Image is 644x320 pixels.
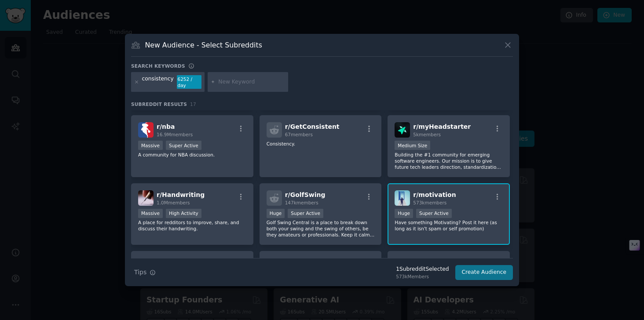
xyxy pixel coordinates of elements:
h3: New Audience - Select Subreddits [145,40,262,50]
span: Tips [134,268,146,277]
input: New Keyword [218,78,285,86]
span: r/ nba [157,123,175,130]
div: Massive [138,141,163,150]
p: Building the #1 community for emerging software engineers. Our mission is to give future tech lea... [395,152,503,170]
button: Create Audience [455,265,513,280]
div: Medium Size [395,141,430,150]
img: myHeadstarter [395,122,410,138]
p: Consistency. [267,141,375,147]
span: r/ Handwriting [157,191,205,198]
span: Subreddit Results [131,101,187,107]
div: Super Active [416,209,452,218]
span: r/ GetConsistent [285,123,340,130]
span: 17 [190,102,196,107]
img: Handwriting [138,190,154,206]
div: consistency [142,75,174,89]
div: Massive [138,209,163,218]
span: 147k members [285,200,318,205]
div: 1 Subreddit Selected [396,265,449,273]
p: Have something Motivating? Post it here (as long as it isn't spam or self promotion) [395,219,503,232]
div: Super Active [288,209,323,218]
img: nba [138,122,154,138]
div: Super Active [166,141,201,150]
p: Golf Swing Central is a place to break down both your swing and the swing of others, be they amat... [267,219,375,238]
div: High Activity [166,209,201,218]
div: Huge [267,209,285,218]
p: A place for redditors to improve, share, and discuss their handwriting. [138,219,246,232]
span: 16.9M members [157,132,193,137]
img: motivation [395,190,410,206]
div: Huge [395,209,413,218]
button: Tips [131,265,159,280]
span: 1.0M members [157,200,190,205]
h3: Search keywords [131,63,185,69]
p: A community for NBA discussion. [138,152,246,158]
span: r/ myHeadstarter [413,123,471,130]
div: 573k Members [396,273,449,280]
div: 6252 / day [177,75,201,89]
span: 67 members [285,132,313,137]
span: r/ motivation [413,191,456,198]
span: 573k members [413,200,446,205]
span: 5k members [413,132,441,137]
span: r/ GolfSwing [285,191,326,198]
